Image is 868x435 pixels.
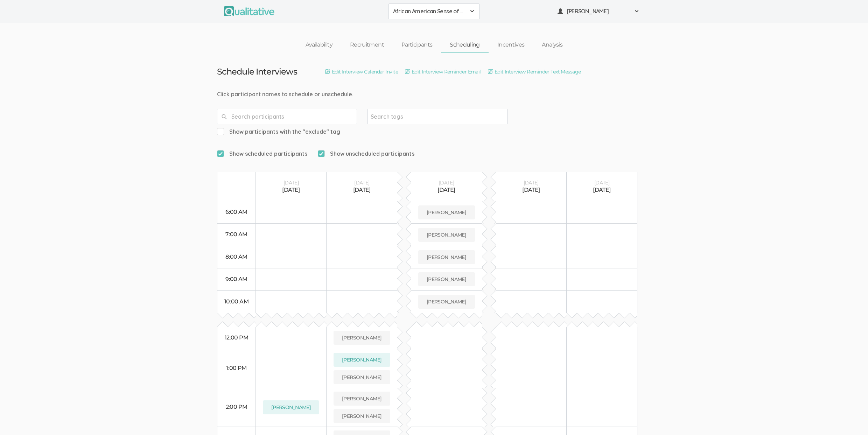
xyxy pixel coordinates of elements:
span: Show participants with the "exclude" tag [217,128,340,136]
img: Qualitative [224,6,274,16]
div: [DATE] [574,179,630,186]
div: 7:00 AM [224,231,248,239]
a: Recruitment [341,37,393,52]
button: [PERSON_NAME] [418,272,475,286]
a: Edit Interview Calendar Invite [325,68,398,76]
button: [PERSON_NAME] [334,353,390,367]
button: [PERSON_NAME] [418,205,475,219]
div: 9:00 AM [224,275,248,283]
button: [PERSON_NAME] [334,370,390,384]
div: [DATE] [334,179,390,186]
input: Search tags [371,112,414,121]
input: Search participants [217,109,357,124]
div: 8:00 AM [224,253,248,261]
button: [PERSON_NAME] [334,331,390,345]
button: [PERSON_NAME] [553,3,644,19]
div: 6:00 AM [224,208,248,216]
button: [PERSON_NAME] [263,400,319,414]
div: 2:00 PM [224,403,248,411]
div: 10:00 AM [224,298,248,306]
div: [DATE] [503,186,560,194]
button: African American Sense of Belonging [388,3,479,19]
div: 12:00 PM [224,334,248,342]
div: Click participant names to schedule or unschedule. [217,90,651,98]
a: Edit Interview Reminder Email [405,68,481,76]
button: [PERSON_NAME] [418,228,475,242]
iframe: Chat Widget [833,401,868,435]
button: [PERSON_NAME] [418,295,475,309]
a: Analysis [533,37,571,52]
div: [DATE] [263,179,319,186]
div: [DATE] [418,179,475,186]
a: Scheduling [441,37,489,52]
div: 1:00 PM [224,364,248,372]
a: Incentives [489,37,533,52]
button: [PERSON_NAME] [418,250,475,264]
span: [PERSON_NAME] [567,7,630,15]
button: [PERSON_NAME] [334,392,390,406]
a: Availability [297,37,341,52]
span: African American Sense of Belonging [393,7,466,15]
div: [DATE] [503,179,560,186]
span: Show unscheduled participants [318,150,414,158]
div: [DATE] [334,186,390,194]
h3: Schedule Interviews [217,67,297,76]
span: Show scheduled participants [217,150,307,158]
button: [PERSON_NAME] [334,409,390,423]
div: [DATE] [574,186,630,194]
a: Edit Interview Reminder Text Message [488,68,581,76]
div: [DATE] [418,186,475,194]
div: [DATE] [263,186,319,194]
a: Participants [393,37,441,52]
